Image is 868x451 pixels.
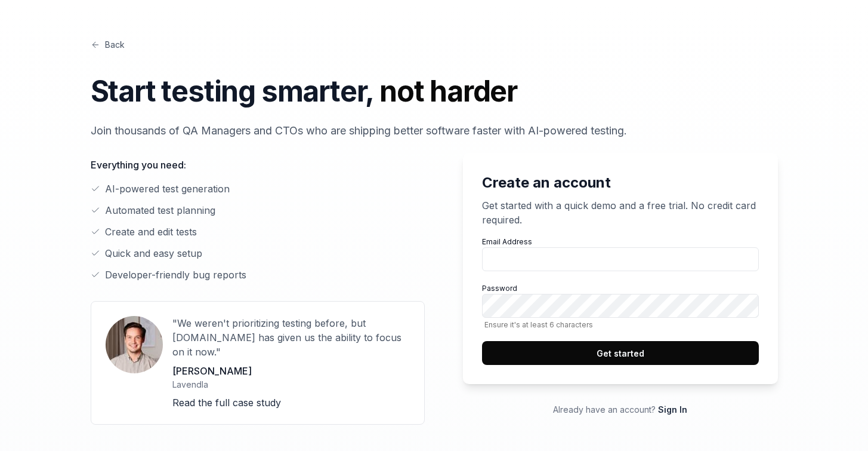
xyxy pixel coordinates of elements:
[91,122,778,139] p: Join thousands of QA Managers and CTOs who are shipping better software faster with AI-powered te...
[379,73,517,109] span: not harder
[106,316,163,373] img: User avatar
[91,225,425,239] li: Create and edit tests
[482,172,759,194] h2: Create an account
[91,268,425,282] li: Developer-friendly bug reports
[91,38,125,51] a: Back
[91,182,425,196] li: AI-powered test generation
[482,247,759,271] input: Email Address
[482,320,759,329] span: Ensure it's at least 6 characters
[172,364,410,378] p: [PERSON_NAME]
[482,283,759,329] label: Password
[172,378,410,391] p: Lavendla
[91,203,425,217] li: Automated test planning
[172,316,410,359] p: "We weren't prioritizing testing before, but [DOMAIN_NAME] has given us the ability to focus on i...
[463,403,778,416] p: Already have an account?
[482,237,759,271] label: Email Address
[482,341,759,365] button: Get started
[91,70,778,113] h1: Start testing smarter,
[658,404,687,415] a: Sign In
[482,198,759,227] p: Get started with a quick demo and a free trial. No credit card required.
[91,158,425,172] p: Everything you need:
[172,397,281,409] a: Read the full case study
[91,246,425,260] li: Quick and easy setup
[482,294,759,318] input: PasswordEnsure it's at least 6 characters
